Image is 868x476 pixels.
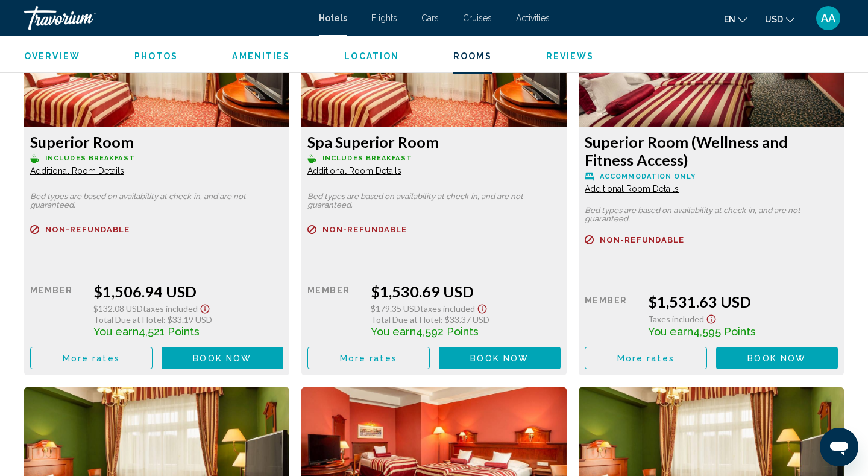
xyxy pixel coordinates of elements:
[340,354,397,363] span: More rates
[470,354,529,363] span: Book now
[30,347,153,369] button: More rates
[307,166,401,176] span: Additional Room Details
[453,51,492,61] span: Rooms
[371,303,420,314] span: $179.35 USD
[371,282,561,300] div: $1,530.69 USD
[421,13,439,23] a: Cars
[307,133,561,151] h3: Spa Superior Room
[420,303,475,314] span: Taxes included
[453,51,492,62] button: Rooms
[546,51,594,61] span: Reviews
[585,347,707,369] button: More rates
[143,303,198,314] span: Taxes included
[322,226,407,233] span: Non-refundable
[232,51,290,62] button: Amenities
[516,13,550,23] a: Activities
[93,314,163,325] span: Total Due at Hotel
[648,325,693,338] span: You earn
[134,51,178,62] button: Photos
[617,354,675,363] span: More rates
[93,303,143,314] span: $132.08 USD
[585,184,679,194] span: Additional Room Details
[585,206,838,223] p: Bed types are based on availability at check-in, and are not guaranteed.
[716,347,838,369] button: Book now
[344,51,399,62] button: Location
[765,10,794,28] button: Change currency
[747,354,806,363] span: Book now
[24,51,80,62] button: Overview
[813,5,844,31] button: User Menu
[344,51,399,61] span: Location
[322,154,412,162] span: Includes Breakfast
[371,13,397,23] a: Flights
[585,293,639,338] div: Member
[765,14,783,24] span: USD
[585,133,838,169] h3: Superior Room (Wellness and Fitness Access)
[45,154,135,162] span: Includes Breakfast
[463,13,492,23] a: Cruises
[648,293,838,311] div: $1,531.63 USD
[93,282,283,300] div: $1,506.94 USD
[93,325,139,338] span: You earn
[371,314,561,325] div: : $33.37 USD
[30,282,84,338] div: Member
[93,314,283,325] div: : $33.19 USD
[475,300,489,314] button: Show Taxes and Fees disclaimer
[319,13,347,23] a: Hotels
[307,282,362,338] div: Member
[371,314,441,325] span: Total Due at Hotel
[30,133,283,151] h3: Superior Room
[162,347,284,369] button: Book now
[439,347,561,369] button: Book now
[232,51,290,61] span: Amenities
[600,236,684,244] span: Non-refundable
[546,51,594,62] button: Reviews
[45,226,130,233] span: Non-refundable
[371,325,416,338] span: You earn
[30,192,283,209] p: Bed types are based on availability at check-in, and are not guaranteed.
[820,428,858,466] iframe: Button to launch messaging window
[193,354,251,363] span: Book now
[724,14,735,24] span: en
[821,12,835,24] span: AA
[63,354,120,363] span: More rates
[24,6,307,30] a: Travorium
[24,51,80,61] span: Overview
[307,192,561,209] p: Bed types are based on availability at check-in, and are not guaranteed.
[198,300,212,314] button: Show Taxes and Fees disclaimer
[693,325,756,338] span: 4,595 Points
[307,347,430,369] button: More rates
[600,173,696,180] span: Accommodation Only
[30,166,124,176] span: Additional Room Details
[134,51,178,61] span: Photos
[139,325,200,338] span: 4,521 Points
[416,325,479,338] span: 4,592 Points
[724,10,747,28] button: Change language
[704,311,719,325] button: Show Taxes and Fees disclaimer
[648,314,704,324] span: Taxes included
